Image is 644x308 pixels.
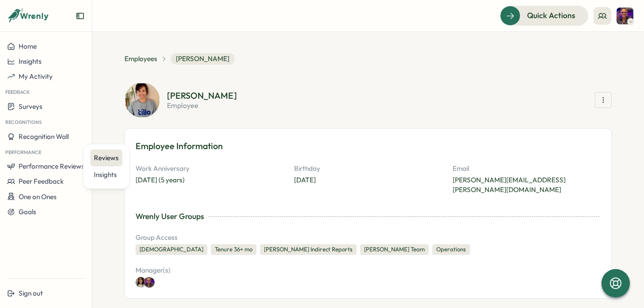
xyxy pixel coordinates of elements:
a: Reviews [90,150,122,166]
span: Sign out [19,289,43,297]
div: [PERSON_NAME] Team [360,244,429,255]
div: Reviews [94,153,119,163]
div: Tenure 36+ mo [211,244,256,255]
a: Employees [124,54,157,64]
a: Adrian Pearcey [146,277,157,288]
div: Operations [432,244,470,255]
p: Group Access [136,233,601,243]
a: Insights [90,166,122,183]
span: [PERSON_NAME] [171,53,235,65]
div: Wrenly User Groups [136,211,204,222]
span: Insights [19,57,42,65]
div: Insights [94,170,119,180]
span: Surveys [19,102,43,111]
img: Maria Khoury [136,277,146,288]
p: Manager(s) [136,266,286,275]
p: Birthday [294,164,442,173]
div: [PERSON_NAME] [167,91,237,100]
p: Work Anniversary [136,164,283,173]
span: Quick Actions [527,10,575,21]
span: Goals [19,208,36,216]
div: [DATE] (5 years) [136,175,283,185]
span: My Activity [19,72,53,81]
img: Adrian Pearcey [617,8,633,24]
button: Expand sidebar [76,12,85,20]
span: Peer Feedback [19,177,64,185]
span: One on Ones [19,192,57,201]
p: employee [167,102,237,109]
button: Quick Actions [500,6,588,25]
p: Email [453,164,601,173]
span: Performance Reviews [19,162,85,170]
span: Recognition Wall [19,132,69,141]
p: [PERSON_NAME][EMAIL_ADDRESS][PERSON_NAME][DOMAIN_NAME] [453,175,601,195]
div: [DEMOGRAPHIC_DATA] [136,244,207,255]
span: Home [19,42,37,50]
img: Adrian Pearcey [144,277,155,288]
div: [PERSON_NAME] Indirect Reports [260,244,357,255]
p: [DATE] [294,175,442,185]
img: Samantha Broomfield [124,82,160,118]
h3: Employee Information [136,139,601,153]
